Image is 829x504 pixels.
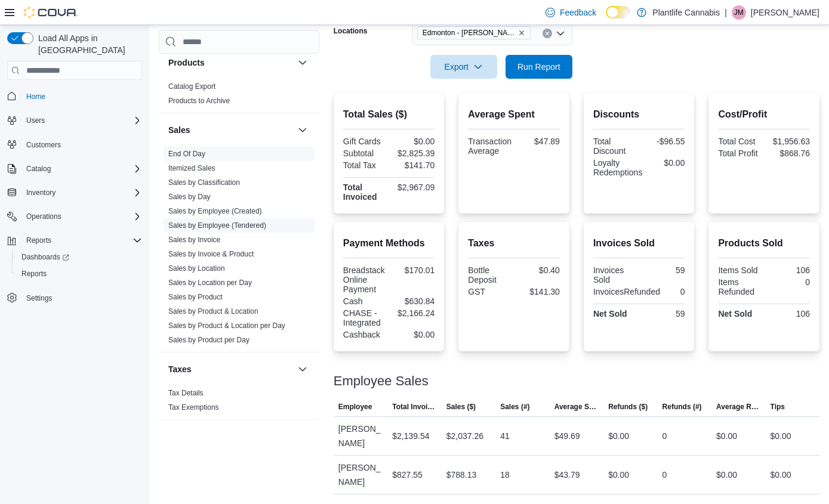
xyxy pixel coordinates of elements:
[392,330,435,339] div: $0.00
[168,250,254,258] a: Sales by Invoice & Product
[2,160,147,177] button: Catalog
[26,116,45,125] span: Users
[168,82,215,91] a: Catalog Export
[732,5,746,20] div: Justin McIssac
[168,57,293,69] button: Products
[168,235,220,245] span: Sales by Invoice
[766,137,810,146] div: $1,956.63
[541,1,601,24] a: Feedback
[168,206,262,216] span: Sales by Employee (Created)
[343,160,387,170] div: Total Tax
[593,158,643,177] div: Loyalty Redemptions
[771,402,785,412] span: Tips
[642,137,685,146] div: -$96.55
[608,429,629,443] div: $0.00
[295,55,310,70] button: Products
[21,89,50,104] a: Home
[7,82,142,338] nav: Complex example
[12,265,147,282] button: Reports
[392,137,435,146] div: $0.00
[554,468,580,482] div: $43.79
[642,265,685,275] div: 59
[543,29,552,38] button: Clear input
[17,250,74,264] a: Dashboards
[2,208,147,225] button: Operations
[593,309,627,319] strong: Net Sold
[468,137,511,156] div: Transaction Average
[168,164,215,172] a: Itemized Sales
[662,429,667,443] div: 0
[334,374,429,388] h3: Employee Sales
[21,233,142,248] span: Reports
[21,137,142,152] span: Customers
[21,185,142,200] span: Inventory
[168,293,223,301] a: Sales by Product
[21,113,50,128] button: Users
[446,402,476,412] span: Sales ($)
[468,107,560,122] h2: Average Spent
[554,429,580,443] div: $49.69
[516,265,560,275] div: $0.40
[608,468,629,482] div: $0.00
[21,291,57,305] a: Settings
[17,250,142,264] span: Dashboards
[516,287,560,296] div: $141.30
[718,236,810,251] h2: Products Sold
[168,321,285,330] span: Sales by Product & Location per Day
[343,308,387,327] div: CHASE - Integrated
[33,32,142,56] span: Load All Apps in [GEOGRAPHIC_DATA]
[168,221,266,230] a: Sales by Employee (Tendered)
[168,336,249,344] a: Sales by Product per Day
[17,267,142,281] span: Reports
[26,92,45,101] span: Home
[159,386,319,419] div: Taxes
[21,138,66,152] a: Customers
[593,137,637,156] div: Total Discount
[392,429,429,443] div: $2,139.54
[343,296,387,306] div: Cash
[468,287,511,296] div: GST
[168,403,219,412] a: Tax Exemptions
[168,264,225,273] a: Sales by Location
[21,162,142,176] span: Catalog
[516,137,560,146] div: $47.89
[593,287,660,296] div: InvoicesRefunded
[392,183,435,192] div: $2,967.09
[2,136,147,153] button: Customers
[338,402,372,412] span: Employee
[766,149,810,158] div: $868.76
[766,277,810,287] div: 0
[766,265,810,275] div: 106
[21,252,69,262] span: Dashboards
[12,249,147,265] a: Dashboards
[556,29,565,38] button: Open list of options
[506,55,572,79] button: Run Report
[446,429,483,443] div: $2,037.26
[430,55,497,79] button: Export
[168,292,223,302] span: Sales by Product
[168,82,215,91] span: Catalog Export
[168,149,205,159] span: End Of Day
[343,137,387,146] div: Gift Cards
[334,26,368,36] label: Locations
[417,26,531,39] span: Edmonton - Terra Losa
[168,278,252,287] span: Sales by Location per Day
[343,183,377,202] strong: Total Invoiced
[2,87,147,104] button: Home
[642,309,685,319] div: 59
[734,5,744,20] span: JM
[718,265,762,275] div: Items Sold
[168,178,240,187] a: Sales by Classification
[2,289,147,307] button: Settings
[21,290,142,305] span: Settings
[343,265,387,294] div: Breadstack Online Payment
[168,388,204,398] span: Tax Details
[334,417,387,455] div: [PERSON_NAME]
[17,267,51,281] a: Reports
[168,193,211,201] a: Sales by Day
[716,402,760,412] span: Average Refund
[716,468,737,482] div: $0.00
[718,137,762,146] div: Total Cost
[560,7,596,18] span: Feedback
